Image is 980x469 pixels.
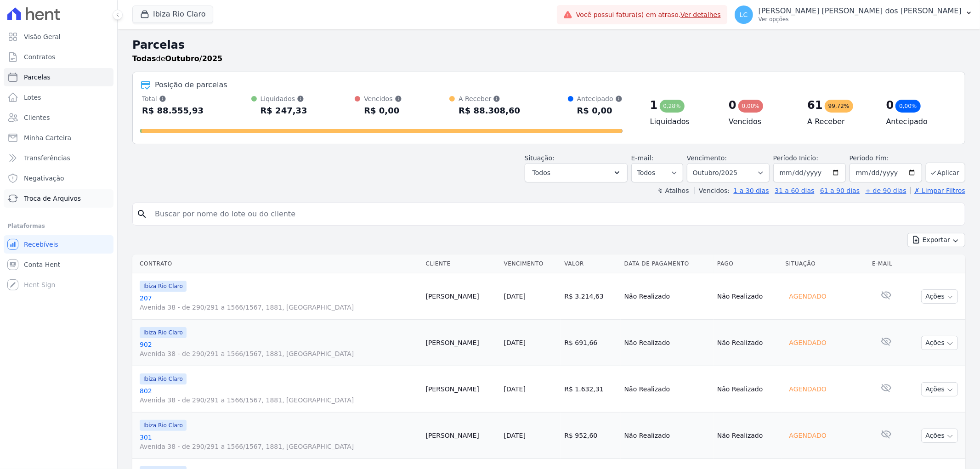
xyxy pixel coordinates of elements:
[727,2,980,28] button: LC [PERSON_NAME] [PERSON_NAME] dos [PERSON_NAME] Ver opções
[621,273,714,320] td: Não Realizado
[729,116,793,127] h4: Vencidos
[140,433,419,451] a: 301Avenida 38 - de 290/291 a 1566/1567, 1881, [GEOGRAPHIC_DATA]
[500,254,561,273] th: Vencimento
[7,220,110,232] div: Plataformas
[364,94,402,103] div: Vencidos
[907,233,965,247] button: Exportar
[24,194,81,203] span: Troca de Arquivos
[759,6,962,16] p: [PERSON_NAME] [PERSON_NAME] dos [PERSON_NAME]
[140,340,419,358] a: 902Avenida 38 - de 290/291 a 1566/1567, 1881, [GEOGRAPHIC_DATA]
[459,94,520,103] div: A Receber
[660,100,685,113] div: 0,28%
[504,432,526,439] a: [DATE]
[504,293,526,300] a: [DATE]
[786,336,830,349] div: Agendado
[886,116,950,127] h4: Antecipado
[680,11,721,18] a: Ver detalhes
[714,412,782,459] td: Não Realizado
[687,154,727,162] label: Vencimento:
[422,273,500,320] td: [PERSON_NAME]
[775,187,814,194] a: 31 a 60 dias
[140,294,419,312] a: 207Avenida 38 - de 290/291 a 1566/1567, 1881, [GEOGRAPHIC_DATA]
[140,396,419,405] span: Avenida 38 - de 290/291 a 1566/1567, 1881, [GEOGRAPHIC_DATA]
[561,412,620,459] td: R$ 952,60
[24,174,64,183] span: Negativação
[140,303,419,312] span: Avenida 38 - de 290/291 a 1566/1567, 1881, [GEOGRAPHIC_DATA]
[422,320,500,366] td: [PERSON_NAME]
[734,187,769,194] a: 1 a 30 dias
[4,129,113,147] a: Minha Carteira
[140,386,419,405] a: 802Avenida 38 - de 290/291 a 1566/1567, 1881, [GEOGRAPHIC_DATA]
[577,94,623,103] div: Antecipado
[525,163,628,182] button: Todos
[807,116,871,127] h4: A Receber
[136,209,147,220] i: search
[561,320,620,366] td: R$ 691,66
[24,113,50,122] span: Clientes
[140,373,187,384] span: Ibiza Rio Claro
[631,154,654,162] label: E-mail:
[24,133,71,142] span: Minha Carteira
[4,48,113,66] a: Contratos
[4,255,113,274] a: Conta Hent
[561,254,620,273] th: Valor
[886,98,894,113] div: 0
[532,167,550,178] span: Todos
[825,100,853,113] div: 99,72%
[132,54,156,63] strong: Todas
[24,73,51,82] span: Parcelas
[24,240,58,249] span: Recebíveis
[921,382,958,396] button: Ações
[738,100,763,113] div: 0,00%
[868,254,904,273] th: E-mail
[921,429,958,443] button: Ações
[895,100,920,113] div: 0,00%
[24,32,61,41] span: Visão Geral
[714,320,782,366] td: Não Realizado
[650,98,658,113] div: 1
[650,116,714,127] h4: Liquidados
[132,37,965,53] h2: Parcelas
[459,103,520,118] div: R$ 88.308,60
[364,103,402,118] div: R$ 0,00
[140,281,187,292] span: Ibiza Rio Claro
[786,290,830,303] div: Agendado
[142,94,204,103] div: Total
[525,154,555,162] label: Situação:
[4,68,113,86] a: Parcelas
[422,366,500,412] td: [PERSON_NAME]
[657,187,689,194] label: ↯ Atalhos
[140,420,187,431] span: Ibiza Rio Claro
[132,53,222,64] p: de
[24,153,70,163] span: Transferências
[24,52,55,62] span: Contratos
[910,187,965,194] a: ✗ Limpar Filtros
[561,273,620,320] td: R$ 3.214,63
[132,6,213,23] button: Ibiza Rio Claro
[786,429,830,442] div: Agendado
[576,10,721,20] span: Você possui fatura(s) em atraso.
[621,412,714,459] td: Não Realizado
[140,349,419,358] span: Avenida 38 - de 290/291 a 1566/1567, 1881, [GEOGRAPHIC_DATA]
[695,187,730,194] label: Vencidos:
[140,327,187,338] span: Ibiza Rio Claro
[504,385,526,393] a: [DATE]
[140,442,419,451] span: Avenida 38 - de 290/291 a 1566/1567, 1881, [GEOGRAPHIC_DATA]
[820,187,860,194] a: 61 a 90 dias
[4,28,113,46] a: Visão Geral
[921,289,958,304] button: Ações
[714,254,782,273] th: Pago
[621,366,714,412] td: Não Realizado
[4,169,113,187] a: Negativação
[773,154,818,162] label: Período Inicío:
[4,88,113,107] a: Lotes
[714,273,782,320] td: Não Realizado
[4,149,113,167] a: Transferências
[4,235,113,254] a: Recebíveis
[782,254,869,273] th: Situação
[786,383,830,396] div: Agendado
[165,54,223,63] strong: Outubro/2025
[24,260,60,269] span: Conta Hent
[714,366,782,412] td: Não Realizado
[926,163,965,182] button: Aplicar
